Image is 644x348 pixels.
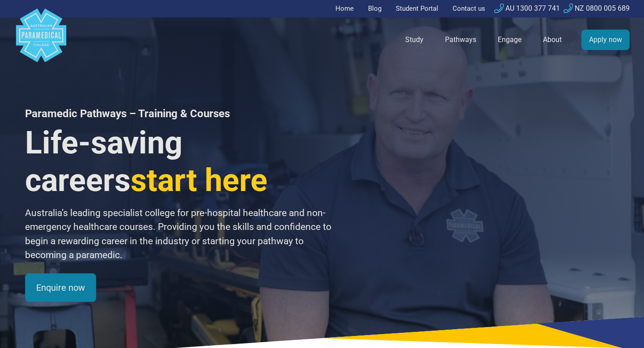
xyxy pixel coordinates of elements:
a: Study [400,27,436,52]
a: Apply now [581,30,630,50]
h1: Paramedic Pathways – Training & Courses [25,107,333,120]
a: About [538,27,574,52]
a: Australian Paramedical College [14,17,68,63]
a: NZ 0800 005 689 [563,4,630,13]
a: Enquire now [25,273,96,302]
a: AU 1300 377 741 [494,4,560,13]
a: Pathways [440,27,489,52]
h3: Life-saving careers [25,124,333,199]
p: Australia’s leading specialist college for pre-hospital healthcare and non-emergency healthcare c... [25,206,333,263]
a: Engage [492,27,534,52]
span: start here [131,162,267,199]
